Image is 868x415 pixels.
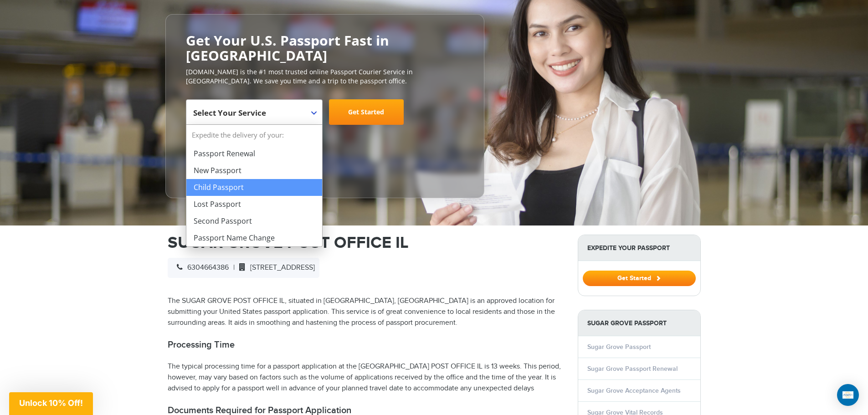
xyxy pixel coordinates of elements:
span: Select Your Service [193,103,313,128]
span: Unlock 10% Off! [19,398,83,408]
li: Second Passport [186,213,322,230]
span: [STREET_ADDRESS] [235,263,315,272]
a: Sugar Grove Acceptance Agents [587,387,681,395]
button: Get Started [583,271,696,286]
span: Select Your Service [186,99,323,125]
span: Starting at $199 + government fees [186,129,464,138]
div: Open Intercom Messenger [837,384,859,406]
li: Child Passport [186,179,322,196]
li: Passport Name Change [186,230,322,246]
span: 6304664386 [172,263,229,272]
li: Lost Passport [186,196,322,213]
li: New Passport [186,162,322,179]
p: [DOMAIN_NAME] is the #1 most trusted online Passport Courier Service in [GEOGRAPHIC_DATA]. We sav... [186,67,464,86]
strong: Expedite the delivery of your: [186,125,322,145]
h2: Get Your U.S. Passport Fast in [GEOGRAPHIC_DATA] [186,33,464,63]
strong: Expedite Your Passport [578,235,700,261]
li: Passport Renewal [186,145,322,162]
span: Select Your Service [193,108,266,118]
p: The typical processing time for a passport application at the [GEOGRAPHIC_DATA] POST OFFICE IL is... [168,361,564,394]
p: The SUGAR GROVE POST OFFICE IL, situated in [GEOGRAPHIC_DATA], [GEOGRAPHIC_DATA] is an approved l... [168,296,564,328]
div: | [168,258,319,278]
strong: Sugar Grove Passport [578,310,700,336]
a: Get Started [329,99,404,125]
li: Expedite the delivery of your: [186,125,322,246]
a: Sugar Grove Passport Renewal [587,365,678,373]
a: Sugar Grove Passport [587,343,651,351]
h1: SUGAR GROVE POST OFFICE IL [168,235,564,251]
div: Unlock 10% Off! [9,392,93,415]
a: Get Started [583,274,696,282]
h2: Processing Time [168,339,564,350]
